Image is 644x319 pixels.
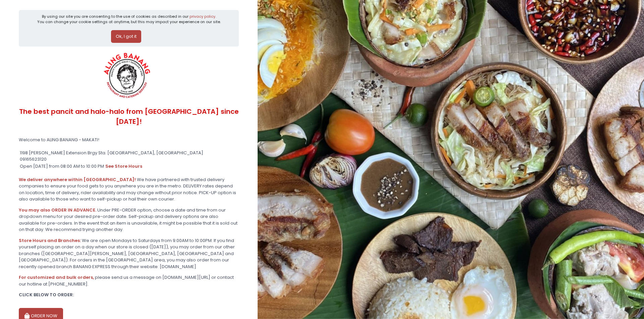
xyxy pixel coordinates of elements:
[19,137,239,143] div: Welcome to ALING BANANG - MAKATI!
[105,163,143,170] button: see store hours
[19,176,239,203] div: We have partnered with trusted delivery companies to ensure your food gets to you anywhere you ar...
[19,237,81,244] b: Store Hours and Branches:
[19,237,239,270] div: We are open Mondays to Saturdays from 9:00AM to 10:00PM. If you find yourself placing an order on...
[19,176,136,183] b: We deliver anywhere within [GEOGRAPHIC_DATA]!
[19,207,239,233] div: Under PRE-ORDER option, choose a date and time from our dropdown menu for your desired pre-order ...
[19,274,94,281] b: For customized and bulk orders,
[19,150,239,156] div: 1198 [PERSON_NAME] Extension Brgy Sta. [GEOGRAPHIC_DATA], [GEOGRAPHIC_DATA]
[37,14,221,25] div: By using our site you are consenting to the use of cookies as described in our You can change you...
[100,51,156,101] img: ALING BANANG
[19,101,239,132] div: The best pancit and halo-halo from [GEOGRAPHIC_DATA] since [DATE]!
[19,207,96,213] b: You may also ORDER IN ADVANCE.
[19,163,239,170] div: Open [DATE] from 08:00 AM to 10:00 PM
[19,274,239,287] div: please send us a message on [DOMAIN_NAME][URL] or contact our hotline at [PHONE_NUMBER].
[111,30,141,43] button: Ok, I got it
[19,156,239,163] div: 09165623120
[19,292,239,298] div: CLICK BELOW TO ORDER:
[190,14,216,19] a: privacy policy.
